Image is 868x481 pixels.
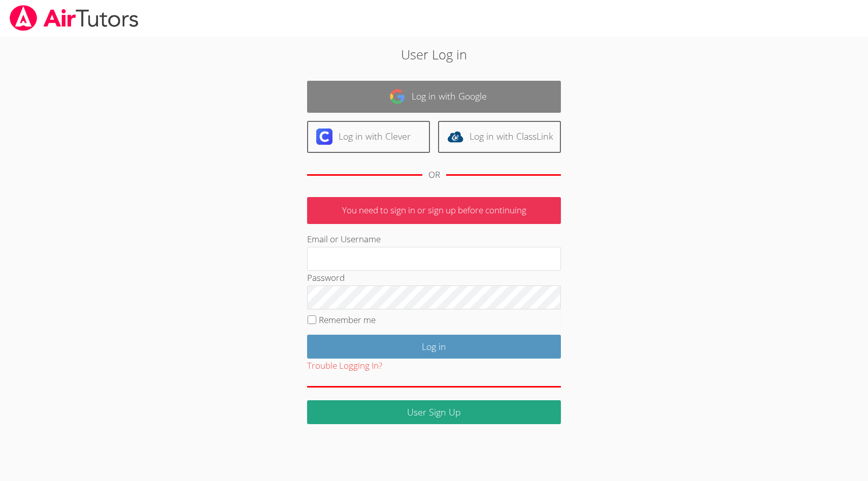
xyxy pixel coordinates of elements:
[9,5,140,31] img: airtutors_banner-c4298cdbf04f3fff15de1276eac7730deb9818008684d7c2e4769d2f7ddbe033.png
[307,359,382,373] button: Trouble Logging In?
[307,81,561,113] a: Log in with Google
[199,45,668,64] h2: User Log in
[307,121,430,153] a: Log in with Clever
[307,272,345,283] label: Password
[307,197,561,224] p: You need to sign in or sign up before continuing
[307,335,561,359] input: Log in
[319,314,376,326] label: Remember me
[428,168,440,182] div: OR
[316,129,332,145] img: clever-logo-6eab21bc6e7a338710f1a6ff85c0baf02591cd810cc4098c63d3a4b26e2feb20.svg
[389,88,406,105] img: google-logo-50288ca7cdecda66e5e0955fdab243c47b7ad437acaf1139b6f446037453330a.svg
[447,129,463,145] img: classlink-logo-d6bb404cc1216ec64c9a2012d9dc4662098be43eaf13dc465df04b49fa7ab582.svg
[307,400,561,424] a: User Sign Up
[307,233,381,245] label: Email or Username
[438,121,561,153] a: Log in with ClassLink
